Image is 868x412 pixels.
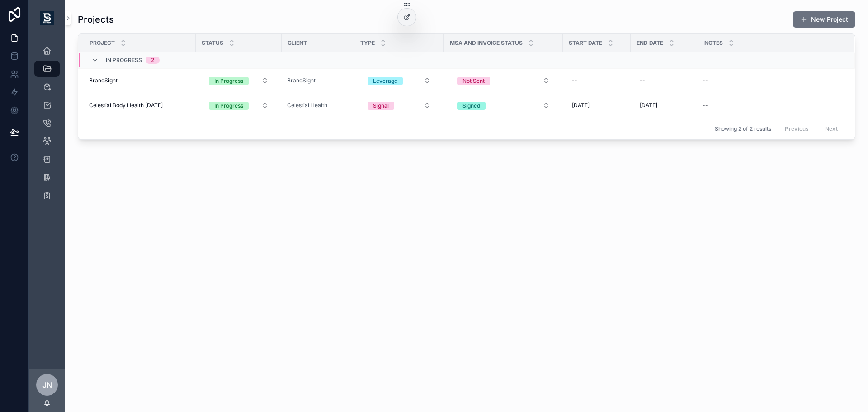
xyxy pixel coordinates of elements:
[89,102,163,109] span: Celestial Body Health [DATE]
[287,102,327,109] a: Celestial Health
[90,39,115,47] span: Project
[715,125,771,133] span: Showing 2 of 2 results
[214,102,243,110] div: In Progress
[360,72,439,89] a: Select Button
[449,72,557,89] a: Select Button
[569,39,602,47] span: Start Date
[89,102,190,109] a: Celestial Body Health [DATE]
[201,97,276,114] a: Select Button
[637,39,663,47] span: End Date
[462,77,485,85] div: Not Sent
[40,11,54,25] img: App logo
[450,97,557,114] button: Select Button
[360,72,438,89] button: Select Button
[287,77,316,84] a: BrandSight
[572,102,590,109] span: [DATE]
[568,73,625,88] a: --
[449,97,557,114] a: Select Button
[636,98,693,113] a: [DATE]
[202,39,223,47] span: Status
[29,36,65,215] div: scrollable content
[450,39,523,47] span: MSA and Invoice Status
[287,77,349,84] a: BrandSight
[793,11,855,28] button: New Project
[202,97,276,114] button: Select Button
[462,102,480,110] div: Signed
[202,72,276,89] button: Select Button
[78,13,114,26] h1: Projects
[373,102,389,110] div: Signal
[360,97,438,114] button: Select Button
[636,73,693,88] a: --
[360,97,439,114] a: Select Button
[214,77,243,85] div: In Progress
[89,77,118,84] span: BrandSight
[287,102,349,109] a: Celestial Health
[201,72,276,89] a: Select Button
[288,39,307,47] span: Client
[704,39,723,47] span: Notes
[106,57,142,64] span: In Progress
[699,73,843,88] a: --
[703,77,708,84] div: --
[640,77,645,84] div: --
[373,77,397,85] div: Leverage
[699,98,843,113] a: --
[450,72,557,89] button: Select Button
[360,39,375,47] span: Type
[89,77,190,84] a: BrandSight
[640,102,657,109] span: [DATE]
[151,57,154,64] div: 2
[703,102,708,109] div: --
[572,77,577,84] div: --
[568,98,625,113] a: [DATE]
[42,379,52,390] span: JN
